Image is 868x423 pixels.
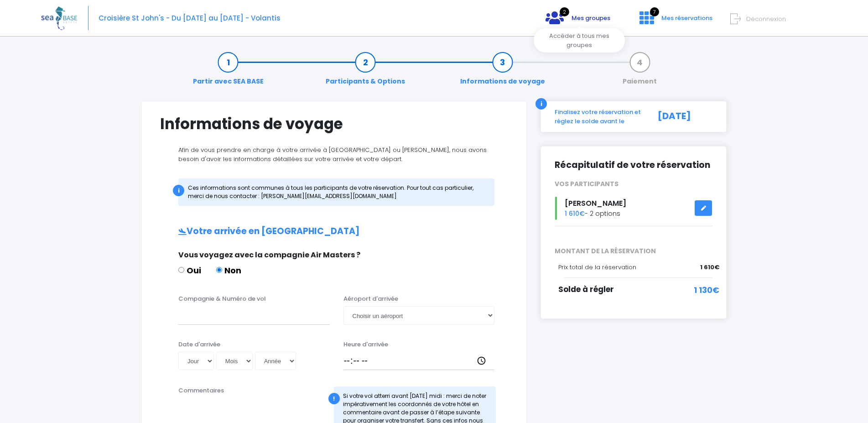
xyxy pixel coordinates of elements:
span: Solde à régler [558,284,614,295]
span: Vous voyagez avec la compagnie Air Masters ? [178,250,360,260]
label: Aéroport d'arrivée [343,294,398,303]
a: 2 Mes groupes [538,17,618,26]
div: Ces informations sont communes à tous les participants de votre réservation. Pour tout cas partic... [178,178,494,206]
span: Mes groupes [572,14,610,22]
div: Accéder à tous mes groupes [534,28,625,52]
a: Paiement [618,57,661,86]
span: Mes réservations [661,14,712,22]
h2: Votre arrivée en [GEOGRAPHIC_DATA] [160,226,508,237]
span: Prix total de la réservation [558,263,636,272]
label: Oui [178,264,201,277]
span: 1 610€ [700,263,719,272]
div: i [173,185,184,196]
label: Heure d'arrivée [343,340,388,349]
h2: Récapitulatif de votre réservation [555,160,712,171]
span: Croisière St John's - Du [DATE] au [DATE] - Volantis [99,13,281,23]
label: Non [216,264,241,277]
label: Commentaires [178,386,224,395]
a: 7 Mes réservations [632,17,718,26]
span: 2 [560,7,569,16]
a: Informations de voyage [456,57,550,86]
a: Participants & Options [321,57,410,86]
label: Date d'arrivée [178,340,220,349]
input: Oui [178,267,184,273]
label: Compagnie & Numéro de vol [178,294,266,303]
a: Partir avec SEA BASE [188,57,268,86]
div: [DATE] [648,108,719,125]
span: Déconnexion [746,15,786,23]
span: MONTANT DE LA RÉSERVATION [548,246,719,256]
span: 1 130€ [694,284,719,296]
div: ! [328,393,340,404]
span: 1 610€ [565,209,585,218]
h1: Informations de voyage [160,115,508,133]
span: [PERSON_NAME] [565,198,626,209]
div: i [535,98,547,110]
input: Non [216,267,222,273]
p: Afin de vous prendre en charge à votre arrivée à [GEOGRAPHIC_DATA] ou [PERSON_NAME], nous avons b... [160,146,508,163]
div: VOS PARTICIPANTS [548,179,719,189]
span: 7 [650,7,659,16]
div: - 2 options [548,197,719,220]
div: Finalisez votre réservation et réglez le solde avant le [548,108,648,125]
